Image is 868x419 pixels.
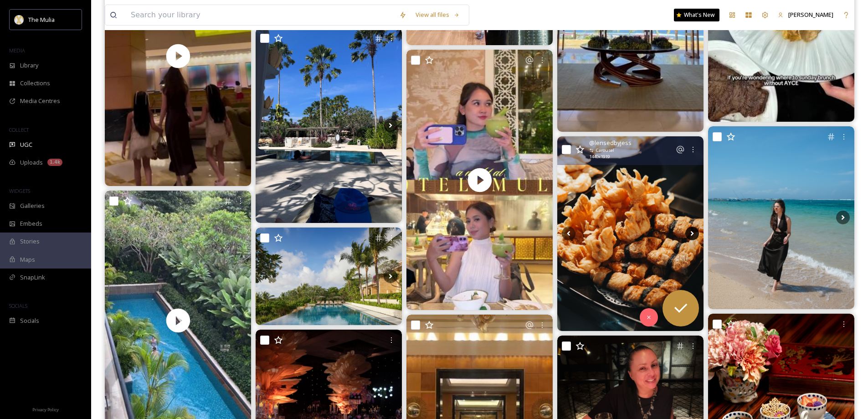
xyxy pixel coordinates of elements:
[708,126,854,309] img: 13/100 — Bali, softly remembered 💕 📍 themuliabali #EscapetoMulia
[20,140,32,149] span: UGC
[256,228,402,325] img: #협찬 여행지 핫플로 떠오르는 발리. 그중 물리아 발리는 진정한 휴식과 안온한 시간을 보내기에 더할 나위 없습니다. 발리의 대표적인 럭셔리 휴양지 누사두아 해안가에 자리 잡은...
[596,147,614,154] span: Carousel
[20,61,38,70] span: Library
[674,9,719,21] a: What's New
[20,219,42,228] span: Embeds
[9,47,25,54] span: MEDIA
[256,28,402,223] img: 내 피드에 #여름휴가 기록2⛱️⛱️ #bali #nusadua #themulia 증말로 여긴 천국💗 매일 날씨가 파란하늘이라서 좋았구. 곳곳이 다 예뻤다. 직원분들은 사진을 ...
[20,202,45,210] span: Galleries
[32,403,59,414] a: Privacy Policy
[773,6,838,24] a: [PERSON_NAME]
[406,50,553,310] img: thumbnail
[20,237,40,246] span: Stories
[9,302,27,309] span: SOCIALS
[20,316,39,325] span: Socials
[589,154,610,160] span: 1440 x 1919
[9,187,30,194] span: WIDGETS
[47,159,62,166] div: 1.4k
[20,273,45,282] span: SnapLink
[20,158,43,167] span: Uploads
[788,10,833,19] span: [PERSON_NAME]
[589,139,632,147] span: @ lensedbyjess
[32,407,59,413] span: Privacy Policy
[411,6,464,24] a: View all files
[20,79,50,88] span: Collections
[9,126,29,133] span: COLLECT
[28,16,55,24] span: The Mulia
[126,5,395,25] input: Search your library
[557,136,704,331] img: Pucky Xiao Long Bao finally met its real-life twins 🥟💛 #lensedbyjess Sunday brunch Dimsum galore ...
[406,50,553,310] video: Started the evening with an incredible buffet feast at Hotel Mulia Jakarta (yes, the kind that sp...
[20,255,35,264] span: Maps
[15,15,24,24] img: mulia_logo.png
[20,97,60,105] span: Media Centres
